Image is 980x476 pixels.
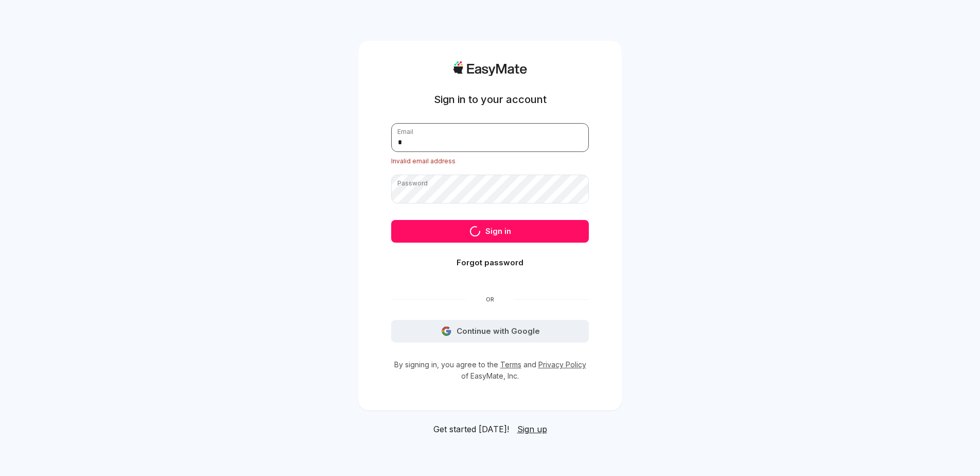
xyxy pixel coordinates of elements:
span: Get started [DATE]! [433,423,509,435]
h1: Sign in to your account [434,92,547,107]
p: Invalid email address [391,156,589,166]
a: Privacy Policy [538,360,586,369]
span: Or [465,295,515,303]
a: Terms [500,360,521,369]
button: Forgot password [391,251,589,274]
a: Sign up [517,423,547,435]
p: By signing in, you agree to the and of EasyMate, Inc. [391,359,589,382]
span: Sign up [517,424,547,434]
